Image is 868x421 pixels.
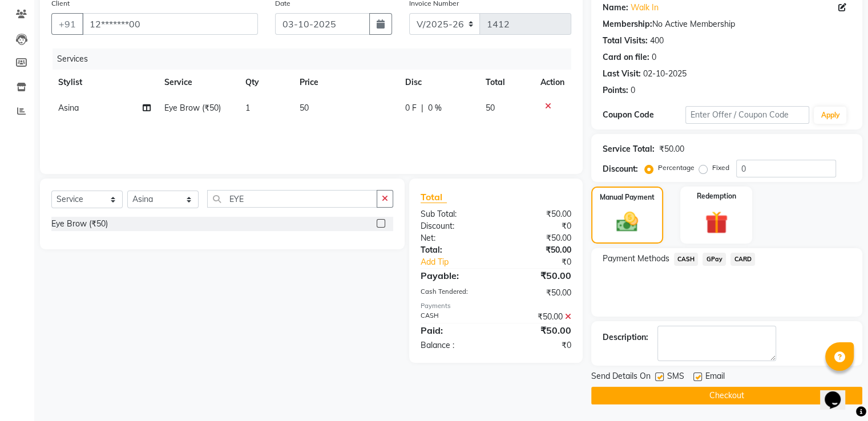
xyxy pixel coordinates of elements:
div: Balance : [412,339,496,351]
span: 0 F [405,102,417,114]
div: Description: [603,331,648,343]
div: Membership: [603,18,652,30]
span: CARD [730,253,755,266]
span: SMS [667,370,684,384]
th: Service [158,70,239,95]
div: ₹0 [496,339,580,351]
th: Total [479,70,534,95]
th: Disc [398,70,479,95]
span: CASH [674,253,699,266]
div: Last Visit: [603,68,641,80]
div: No Active Membership [603,18,851,30]
span: Asina [58,103,79,113]
span: GPay [703,253,726,266]
span: Send Details On [591,370,651,384]
div: Service Total: [603,143,655,155]
div: 400 [650,35,664,47]
div: Total Visits: [603,35,648,47]
a: Add Tip [412,256,510,268]
button: Checkout [591,387,862,404]
div: Eye Brow (₹50) [51,218,108,230]
div: ₹0 [510,256,579,268]
div: Card on file: [603,51,649,63]
div: Services [53,48,580,70]
input: Enter Offer / Coupon Code [685,106,810,124]
div: Paid: [412,323,496,337]
div: Discount: [412,220,496,232]
th: Qty [239,70,293,95]
button: +91 [51,13,83,35]
div: 0 [631,84,635,96]
span: 0 % [428,102,442,114]
img: _gift.svg [698,208,735,237]
div: ₹50.00 [496,232,580,244]
label: Redemption [697,191,736,201]
span: 1 [245,103,250,113]
span: 50 [486,103,495,113]
button: Apply [814,107,846,124]
span: Payment Methods [603,253,669,265]
div: Discount: [603,163,638,175]
div: Total: [412,244,496,256]
div: Payable: [412,269,496,282]
div: ₹50.00 [496,323,580,337]
label: Manual Payment [600,192,655,203]
label: Fixed [712,163,729,173]
th: Price [293,70,398,95]
span: 50 [300,103,309,113]
div: ₹50.00 [496,208,580,220]
div: Payments [421,301,571,311]
div: ₹50.00 [496,244,580,256]
a: Walk In [631,2,659,14]
label: Percentage [658,163,695,173]
div: Points: [603,84,628,96]
span: Email [705,370,725,384]
iframe: chat widget [820,375,857,410]
div: ₹50.00 [496,287,580,299]
div: Name: [603,2,628,14]
div: ₹50.00 [496,311,580,323]
div: Cash Tendered: [412,287,496,299]
img: _cash.svg [609,209,645,234]
div: Sub Total: [412,208,496,220]
div: Coupon Code [603,109,685,121]
span: | [421,102,423,114]
div: CASH [412,311,496,323]
span: Total [421,191,447,203]
input: Search by Name/Mobile/Email/Code [82,13,258,35]
div: ₹50.00 [496,269,580,282]
th: Action [534,70,571,95]
div: Net: [412,232,496,244]
span: Eye Brow (₹50) [164,103,221,113]
input: Search or Scan [207,190,377,208]
div: 02-10-2025 [643,68,687,80]
div: 0 [652,51,656,63]
th: Stylist [51,70,158,95]
div: ₹50.00 [659,143,684,155]
div: ₹0 [496,220,580,232]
